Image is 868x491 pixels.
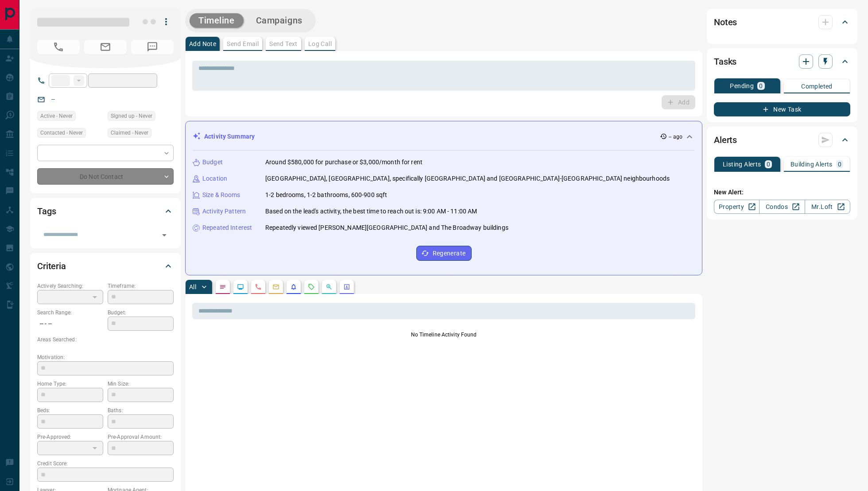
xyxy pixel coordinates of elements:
[714,51,850,72] div: Tasks
[51,96,55,103] a: --
[202,174,227,183] p: Location
[202,223,252,232] p: Repeated Interest
[714,188,850,197] p: New Alert:
[108,406,174,414] p: Baths:
[108,433,174,441] p: Pre-Approval Amount:
[790,161,833,167] p: Building Alerts
[111,112,152,120] span: Signed up - Never
[190,13,244,28] button: Timeline
[158,229,170,241] button: Open
[108,309,174,317] p: Budget:
[838,161,841,167] p: 0
[37,460,174,468] p: Credit Score:
[111,128,148,137] span: Claimed - Never
[805,200,850,214] a: Mr.Loft
[265,158,422,167] p: Around $580,000 for purchase or $3,000/month for rent
[202,190,240,200] p: Size & Rooms
[204,132,255,141] p: Activity Summary
[40,128,83,137] span: Contacted - Never
[723,161,761,167] p: Listing Alerts
[714,54,736,69] h2: Tasks
[193,128,695,145] div: Activity Summary-- ago
[265,223,508,232] p: Repeatedly viewed [PERSON_NAME][GEOGRAPHIC_DATA] and The Broadway buildings
[84,40,127,54] span: No Email
[37,204,56,218] h2: Tags
[714,133,737,147] h2: Alerts
[416,246,472,261] button: Regenerate
[189,284,196,290] p: All
[189,41,216,47] p: Add Note
[237,283,244,290] svg: Lead Browsing Activity
[714,102,850,116] button: New Task
[37,168,174,185] div: Do Not Contact
[37,201,174,222] div: Tags
[255,283,262,290] svg: Calls
[202,207,246,216] p: Activity Pattern
[730,83,754,89] p: Pending
[265,174,670,183] p: [GEOGRAPHIC_DATA], [GEOGRAPHIC_DATA], specifically [GEOGRAPHIC_DATA] and [GEOGRAPHIC_DATA]-[GEOGR...
[40,112,73,120] span: Active - Never
[37,433,103,441] p: Pre-Approved:
[37,353,174,361] p: Motivation:
[37,282,103,290] p: Actively Searching:
[108,282,174,290] p: Timeframe:
[714,12,850,33] div: Notes
[325,283,333,290] svg: Opportunities
[37,336,174,344] p: Areas Searched:
[108,380,174,388] p: Min Size:
[37,309,103,317] p: Search Range:
[290,283,297,290] svg: Listing Alerts
[714,200,759,214] a: Property
[247,13,311,28] button: Campaigns
[308,283,315,290] svg: Requests
[219,283,226,290] svg: Notes
[669,133,682,141] p: -- ago
[192,331,695,339] p: No Timeline Activity Found
[37,380,103,388] p: Home Type:
[272,283,279,290] svg: Emails
[265,190,387,200] p: 1-2 bedrooms, 1-2 bathrooms, 600-900 sqft
[714,15,737,29] h2: Notes
[759,200,805,214] a: Condos
[714,129,850,151] div: Alerts
[37,255,174,277] div: Criteria
[37,406,103,414] p: Beds:
[131,40,174,54] span: No Number
[265,207,477,216] p: Based on the lead's activity, the best time to reach out is: 9:00 AM - 11:00 AM
[37,259,66,273] h2: Criteria
[37,40,80,54] span: No Number
[202,158,223,167] p: Budget
[37,317,103,331] p: -- - --
[759,83,763,89] p: 0
[767,161,770,167] p: 0
[801,83,833,89] p: Completed
[343,283,350,290] svg: Agent Actions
